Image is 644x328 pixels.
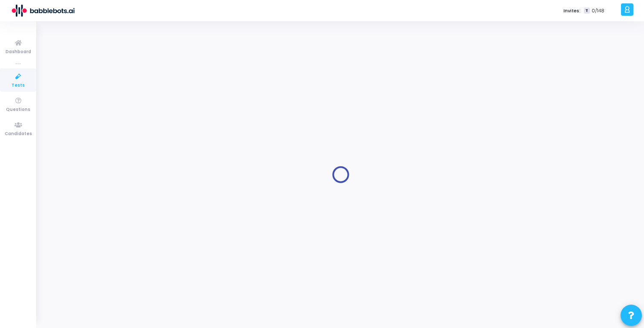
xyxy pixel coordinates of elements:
[11,2,75,19] img: logo
[5,130,32,138] span: Candidates
[592,7,604,14] span: 0/148
[563,7,581,14] label: Invites:
[6,48,31,56] span: Dashboard
[11,82,25,89] span: Tests
[584,8,589,14] span: T
[6,106,30,113] span: Questions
